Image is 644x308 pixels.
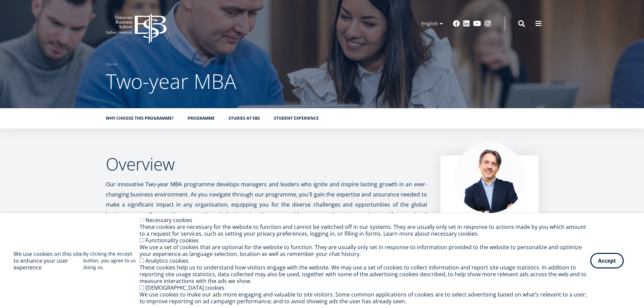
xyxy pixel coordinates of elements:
p: Our innovative Two-year MBA programme develops managers and leaders who ignite and inspire lastin... [106,179,427,230]
label: [DEMOGRAPHIC_DATA] cookies [145,284,224,291]
a: Linkedin [463,20,470,27]
a: Studies at EBS [229,115,260,122]
button: Accept [590,253,624,268]
a: Why choose this programme? [106,115,174,122]
div: These cookies help us to understand how visitors engage with the website. We may use a set of coo... [140,264,590,284]
a: Home [106,61,117,68]
label: Functionality cookies [145,237,199,244]
a: Student experience [274,115,319,122]
a: Facebook [453,20,460,27]
h2: Overview [106,156,427,172]
h2: We use cookies on this site to enhance your user experience [14,251,83,271]
a: Instagram [484,20,491,27]
div: We use a set of cookies that are optional for the website to function. They are usually only set ... [140,244,590,257]
img: Marko Rillo [454,142,525,213]
label: Necessary cookies [145,216,192,224]
div: We use cookies to make our ads more engaging and valuable to site visitors. Some common applicati... [140,291,590,305]
span: Two-year MBA [106,67,236,95]
a: Youtube [473,20,481,27]
label: Analytics cookies [145,257,189,264]
p: By clicking the Accept button, you agree to us doing so. [83,251,140,271]
div: These cookies are necessary for the website to function and cannot be switched off in our systems... [140,223,590,237]
a: Programme [188,115,215,122]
